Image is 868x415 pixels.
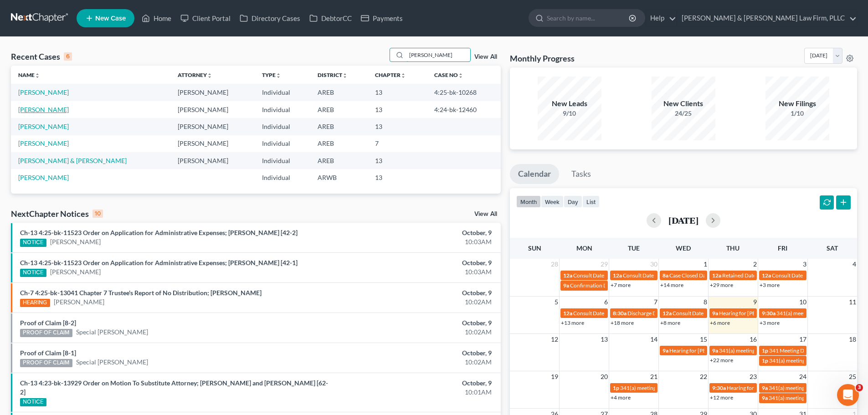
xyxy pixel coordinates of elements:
[76,358,148,367] a: Special [PERSON_NAME]
[772,272,855,279] span: Consult Date for [PERSON_NAME]
[762,357,768,364] span: 1p
[310,118,368,135] td: AREB
[798,297,807,307] span: 10
[600,259,609,270] span: 29
[676,244,691,252] span: Wed
[276,73,281,78] i: unfold_more
[255,169,310,186] td: Individual
[778,244,787,252] span: Fri
[20,349,76,357] a: Proof of Claim [8-1]
[54,297,104,307] a: [PERSON_NAME]
[20,319,76,327] a: Proof of Claim [8-2]
[434,72,463,78] a: Case Nounfold_more
[611,319,634,326] a: +18 more
[600,334,609,345] span: 13
[663,310,672,317] span: 12a
[760,319,780,326] a: +3 more
[255,118,310,135] td: Individual
[719,310,790,317] span: Hearing for [PERSON_NAME]
[318,72,348,78] a: Districtunfold_more
[652,109,715,118] div: 24/25
[18,157,127,164] a: [PERSON_NAME] & [PERSON_NAME]
[427,84,501,101] td: 4:25-bk-10268
[710,319,730,326] a: +6 more
[677,10,857,26] a: [PERSON_NAME] & [PERSON_NAME] Law Firm, PLLC
[848,371,857,382] span: 25
[340,288,492,297] div: October, 9
[802,259,807,270] span: 3
[719,347,855,354] span: 341(a) meeting for [PERSON_NAME] & [PERSON_NAME]
[798,334,807,345] span: 17
[653,297,658,307] span: 7
[20,299,50,307] div: HEARING
[627,310,749,317] span: Discharge Date for [GEOGRAPHIC_DATA], Natajha
[356,10,407,26] a: Payments
[64,52,72,61] div: 6
[20,239,46,247] div: NOTICE
[712,272,721,279] span: 12a
[765,109,829,118] div: 1/10
[769,384,857,391] span: 341(a) meeting for [PERSON_NAME]
[765,98,829,109] div: New Filings
[712,347,718,354] span: 9a
[20,329,72,337] div: PROOF OF CLAIM
[137,10,176,26] a: Home
[401,73,406,78] i: unfold_more
[699,371,708,382] span: 22
[710,394,733,401] a: +12 more
[570,282,667,289] span: Confirmation Date for [PERSON_NAME]
[235,10,305,26] a: Directory Cases
[663,347,668,354] span: 9a
[669,347,740,354] span: Hearing for [PERSON_NAME]
[722,272,863,279] span: Retained Date for [PERSON_NAME][GEOGRAPHIC_DATA]
[11,208,103,219] div: NextChapter Notices
[726,244,740,252] span: Thu
[541,195,564,208] button: week
[18,139,69,147] a: [PERSON_NAME]
[848,297,857,307] span: 11
[703,297,708,307] span: 8
[752,297,758,307] span: 9
[18,174,69,181] a: [PERSON_NAME]
[176,10,235,26] a: Client Portal
[340,388,492,397] div: 10:01AM
[474,211,497,217] a: View All
[538,109,601,118] div: 9/10
[576,244,592,252] span: Mon
[255,101,310,118] td: Individual
[611,394,631,401] a: +4 more
[170,101,255,118] td: [PERSON_NAME]
[649,334,658,345] span: 14
[305,10,356,26] a: DebtorCC
[76,328,148,337] a: Special [PERSON_NAME]
[255,152,310,169] td: Individual
[50,267,101,277] a: [PERSON_NAME]
[848,334,857,345] span: 18
[769,347,863,354] span: 341 Meeting Date for [PERSON_NAME]
[340,348,492,358] div: October, 9
[458,73,463,78] i: unfold_more
[611,282,631,288] a: +7 more
[20,379,328,396] a: Ch-13 4:23-bk-13929 Order on Motion To Substitute Attorney; [PERSON_NAME] and [PERSON_NAME] [62-2]
[474,54,497,60] a: View All
[310,101,368,118] td: AREB
[18,123,69,130] a: [PERSON_NAME]
[856,384,863,391] span: 3
[95,15,126,22] span: New Case
[207,73,212,78] i: unfold_more
[528,244,541,252] span: Sun
[92,210,103,218] div: 10
[368,101,427,118] td: 13
[582,195,600,208] button: list
[170,152,255,169] td: [PERSON_NAME]
[668,215,699,225] h2: [DATE]
[669,272,762,279] span: Case Closed Date for [PERSON_NAME]
[170,118,255,135] td: [PERSON_NAME]
[170,84,255,101] td: [PERSON_NAME]
[406,48,470,61] input: Search by name...
[20,259,298,266] a: Ch-13 4:25-bk-11523 Order on Application for Administrative Expenses; [PERSON_NAME] [42-1]
[368,84,427,101] td: 13
[310,152,368,169] td: AREB
[550,334,559,345] span: 12
[712,310,718,317] span: 9a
